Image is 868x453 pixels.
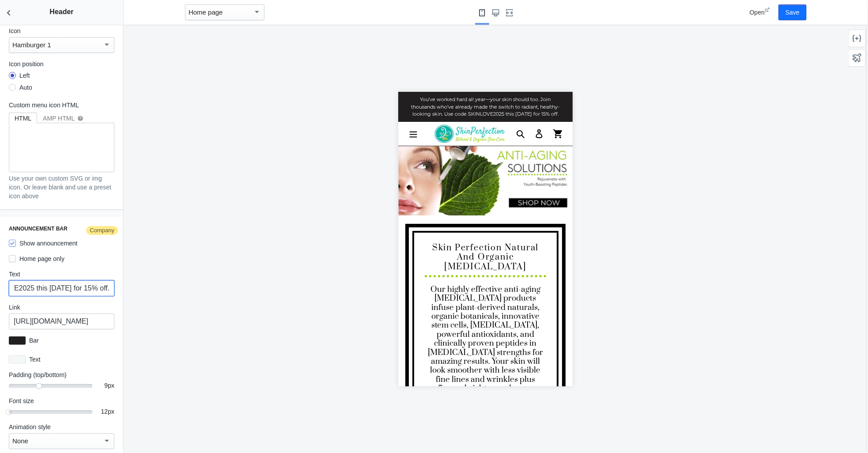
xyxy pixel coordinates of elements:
span: Open [750,9,765,16]
div: AMP HTML [43,114,83,123]
div: Left [19,71,30,80]
label: Animation style [9,423,114,431]
div: Auto [19,83,32,92]
mat-select-trigger: Hamburger 1 [12,41,51,49]
span: Company [85,225,119,236]
a: image [30,33,113,51]
mat-icon: help [77,115,83,121]
label: Padding (top/bottom) [9,370,114,379]
p: Use your own custom SVG or img icon. Or leave blank and use a preset icon above [9,174,114,200]
label: Font size [9,396,114,405]
img: image [36,33,107,51]
div: HTML [15,114,31,123]
button: Save [778,4,807,20]
label: Show announcement [9,239,78,248]
h4: Skin Perfection Natural and Organic [MEDICAL_DATA] [26,151,148,186]
label: Bar [26,336,114,345]
span: px [108,408,114,415]
label: Icon [9,26,114,35]
span: px [108,382,114,389]
mat-select-trigger: None [12,437,28,445]
label: Text [9,270,114,279]
label: Text [26,355,114,364]
h3: Announcement bar [9,225,114,232]
span: 12 [101,408,108,415]
label: Custom menu icon HTML [9,101,114,109]
button: Menu [6,33,24,51]
h4: Our highly effective anti-aging [MEDICAL_DATA] products infuse plant-derived naturals, organic bo... [26,193,148,310]
mat-select-trigger: Home page [189,8,223,16]
label: Icon position [9,60,114,68]
span: 9 [104,382,108,389]
label: Link [9,303,114,312]
label: Home page only [9,254,64,263]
